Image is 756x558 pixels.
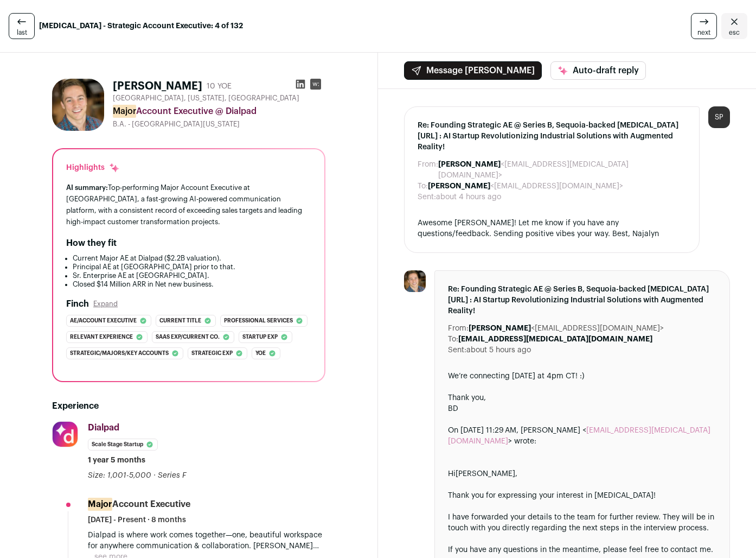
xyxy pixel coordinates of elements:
[436,192,501,202] dd: about 4 hours ago
[418,218,686,239] div: Awesome [PERSON_NAME]! Let me know if you have any questions/feedback. Sending positive vibes you...
[88,530,325,551] p: Dialpad is where work comes together—one, beautiful workspace for anywhere communication & collab...
[448,334,458,345] dt: To:
[52,79,104,131] img: ab2f1002971b88197ed547011cb03f5b7f0eabd2e211fe5b5a5da9ef90c7152d
[9,13,35,39] a: last
[70,348,169,359] span: Strategic/majors/key accounts
[418,192,436,202] dt: Sent:
[697,28,710,37] span: next
[418,159,438,181] dt: From:
[52,400,325,413] h2: Experience
[93,300,118,308] button: Expand
[88,439,158,451] li: Scale Stage Startup
[153,470,156,481] span: ·
[448,468,716,479] div: Hi ,
[73,271,311,280] li: Sr. Enterprise AE at [GEOGRAPHIC_DATA].
[438,159,686,181] dd: <[EMAIL_ADDRESS][MEDICAL_DATA][DOMAIN_NAME]>
[191,348,233,359] span: Strategic exp
[70,315,137,326] span: Ae/account executive
[708,106,730,128] div: SP
[448,490,716,501] div: Thank you for expressing your interest in [MEDICAL_DATA]!
[66,184,108,191] span: AI summary:
[691,13,717,39] a: next
[159,315,201,326] span: Current title
[88,498,190,510] div: Account Executive
[469,323,664,334] dd: <[EMAIL_ADDRESS][DOMAIN_NAME]>
[53,422,78,447] img: 9be9acdd111546d5b6e89608aed02039
[66,182,311,228] div: Top-performing Major Account Executive at [GEOGRAPHIC_DATA], a fast-growing AI-powered communicat...
[73,263,311,271] li: Principal AE at [GEOGRAPHIC_DATA] prior to that.
[404,270,426,292] img: ab2f1002971b88197ed547011cb03f5b7f0eabd2e211fe5b5a5da9ef90c7152d
[113,105,136,118] mark: Major
[448,284,716,316] span: Re: Founding Strategic AE @ Series B, Sequoia-backed [MEDICAL_DATA][URL] : AI Startup Revolutioni...
[156,332,220,343] span: Saas exp/current co.
[66,297,89,310] h2: Finch
[448,544,716,555] div: If you have any questions in the meantime, please feel free to contact me.
[88,498,112,511] mark: Major
[448,512,716,534] div: I have forwarded your details to the team for further review. They will be in touch with you dire...
[428,181,623,192] dd: <[EMAIL_ADDRESS][DOMAIN_NAME]>
[721,13,747,39] a: Close
[88,515,186,525] span: [DATE] - Present · 8 months
[448,392,716,414] div: Thank you,
[224,315,293,326] span: Professional services
[729,28,740,37] span: esc
[418,120,686,153] span: Re: Founding Strategic AE @ Series B, Sequoia-backed [MEDICAL_DATA][URL] : AI Startup Revolutioni...
[88,455,145,466] span: 1 year 5 months
[207,81,232,92] div: 10 YOE
[73,280,311,289] li: Closed $14 Million ARR in Net new business.
[88,423,119,432] span: Dialpad
[438,161,501,168] b: [PERSON_NAME]
[73,254,311,263] li: Current Major AE at Dialpad ($2.2B valuation).
[66,237,117,250] h2: How they fit
[113,120,325,129] div: B.A. - [GEOGRAPHIC_DATA][US_STATE]
[448,323,469,334] dt: From:
[448,425,716,458] blockquote: On [DATE] 11:29 AM, [PERSON_NAME] < > wrote:
[418,181,428,192] dt: To:
[158,472,187,479] span: Series F
[255,348,266,359] span: Yoe
[113,105,325,118] div: Account Executive @ Dialpad
[469,325,531,332] b: [PERSON_NAME]
[113,94,299,103] span: [GEOGRAPHIC_DATA], [US_STATE], [GEOGRAPHIC_DATA]
[66,162,120,173] div: Highlights
[404,61,542,80] button: Message [PERSON_NAME]
[550,61,646,80] button: Auto-draft reply
[242,332,278,343] span: Startup exp
[39,21,243,31] strong: [MEDICAL_DATA] - Strategic Account Executive: 4 of 132
[113,79,202,94] h1: [PERSON_NAME]
[17,28,27,37] span: last
[70,332,133,343] span: Relevant experience
[466,345,531,356] dd: about 5 hours ago
[456,470,515,478] span: [PERSON_NAME]
[458,335,652,343] b: [EMAIL_ADDRESS][MEDICAL_DATA][DOMAIN_NAME]
[88,472,151,479] span: Size: 1,001-5,000
[428,182,490,190] b: [PERSON_NAME]
[448,345,466,356] dt: Sent:
[448,403,716,414] div: BD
